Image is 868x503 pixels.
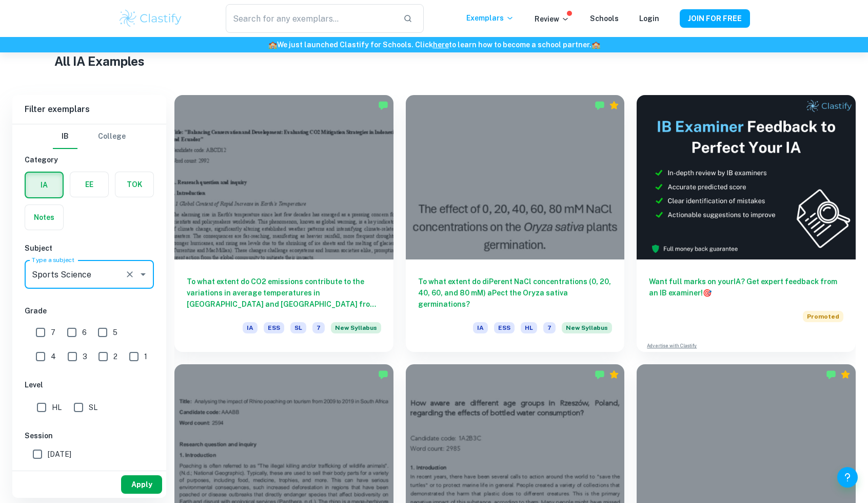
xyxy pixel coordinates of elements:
button: College [98,124,126,149]
h6: Subject [25,243,154,254]
span: New Syllabus [331,322,381,333]
span: Promoted [803,311,843,322]
span: 5 [113,327,117,338]
a: Advertise with Clastify [647,342,697,349]
span: 7 [51,327,55,338]
button: EE [70,172,108,197]
button: Open [136,267,150,282]
span: ESS [264,322,284,333]
a: here [433,41,449,49]
span: IA [243,322,258,333]
span: 🏫 [268,41,277,49]
span: 7 [312,322,325,333]
img: Thumbnail [637,95,856,259]
span: 🎯 [703,289,712,297]
span: SL [89,402,97,413]
h6: We just launched Clastify for Schools. Click to learn how to become a school partner. [2,39,866,50]
h6: Level [25,379,154,390]
div: Starting from the May 2026 session, the ESS IA requirements have changed. We created this exempla... [331,322,381,340]
img: Marked [595,100,605,110]
span: HL [521,322,537,333]
a: To what extent do CO2 emissions contribute to the variations in average temperatures in [GEOGRAPH... [174,95,393,352]
button: Clear [123,267,137,282]
div: Premium [840,369,851,380]
span: 1 [144,351,147,362]
span: IA [473,322,488,333]
p: Review [535,13,569,25]
span: 6 [82,327,87,338]
label: Type a subject [32,255,74,264]
h6: To what extent do CO2 emissions contribute to the variations in average temperatures in [GEOGRAPH... [187,276,381,310]
button: Help and Feedback [837,467,858,488]
img: Marked [378,369,388,380]
h1: All IA Examples [54,52,814,70]
button: TOK [115,172,153,197]
h6: Grade [25,305,154,316]
span: New Syllabus [562,322,612,333]
div: Filter type choice [53,124,126,149]
p: Exemplars [466,12,514,24]
span: SL [290,322,306,333]
span: [DATE] [48,449,71,460]
button: Notes [25,205,63,230]
a: To what extent do diPerent NaCl concentrations (0, 20, 40, 60, and 80 mM) aPect the Oryza sativa ... [406,95,625,352]
img: Marked [595,369,605,380]
span: 7 [543,322,556,333]
img: Marked [378,100,388,110]
div: Starting from the May 2026 session, the ESS IA requirements have changed. We created this exempla... [562,322,612,340]
button: JOIN FOR FREE [680,9,750,28]
div: Premium [609,100,619,110]
h6: Category [25,154,154,165]
h6: Filter exemplars [12,95,166,124]
a: Want full marks on yourIA? Get expert feedback from an IB examiner!PromotedAdvertise with Clastify [637,95,856,352]
span: HL [52,402,62,413]
h6: Want full marks on your IA ? Get expert feedback from an IB examiner! [649,276,843,299]
span: 🏫 [591,41,600,49]
img: Marked [826,369,836,380]
span: 3 [83,351,87,362]
a: Schools [590,14,619,23]
button: IB [53,124,77,149]
input: Search for any exemplars... [226,4,395,33]
div: Premium [609,369,619,380]
h6: To what extent do diPerent NaCl concentrations (0, 20, 40, 60, and 80 mM) aPect the Oryza sativa ... [418,276,613,310]
button: IA [26,173,63,197]
span: 4 [51,351,56,362]
span: 2 [113,351,117,362]
a: Login [639,14,659,23]
img: Clastify logo [118,8,183,29]
span: ESS [494,322,515,333]
h6: Session [25,430,154,441]
button: Apply [121,475,162,494]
